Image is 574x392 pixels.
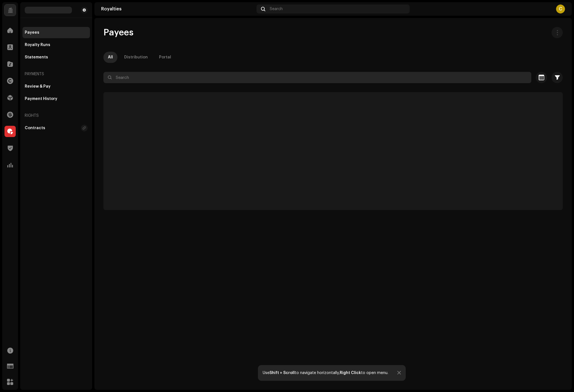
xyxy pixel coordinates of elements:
[22,39,90,51] re-m-nav-item: Royalty Runs
[22,122,90,134] re-m-nav-item: Contracts
[22,27,90,38] re-m-nav-item: Payees
[25,43,50,47] div: Royalty Runs
[25,97,57,101] div: Payment History
[103,27,133,38] span: Payees
[22,93,90,104] re-m-nav-item: Payment History
[25,55,48,60] div: Statements
[103,72,531,83] input: Search
[124,52,148,63] div: Distribution
[25,126,45,130] div: Contracts
[270,7,283,11] span: Search
[108,52,113,63] div: All
[22,109,90,122] re-a-nav-header: Rights
[22,67,90,81] re-a-nav-header: Payments
[340,371,361,375] strong: Right Click
[269,371,295,375] strong: Shift + Scroll
[101,7,254,11] div: Royalties
[556,4,565,13] div: C
[25,84,51,89] div: Review & Pay
[22,52,90,63] re-m-nav-item: Statements
[263,371,388,375] div: Use to navigate horizontally, to open menu.
[159,52,171,63] div: Portal
[22,81,90,92] re-m-nav-item: Review & Pay
[25,30,39,35] div: Payees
